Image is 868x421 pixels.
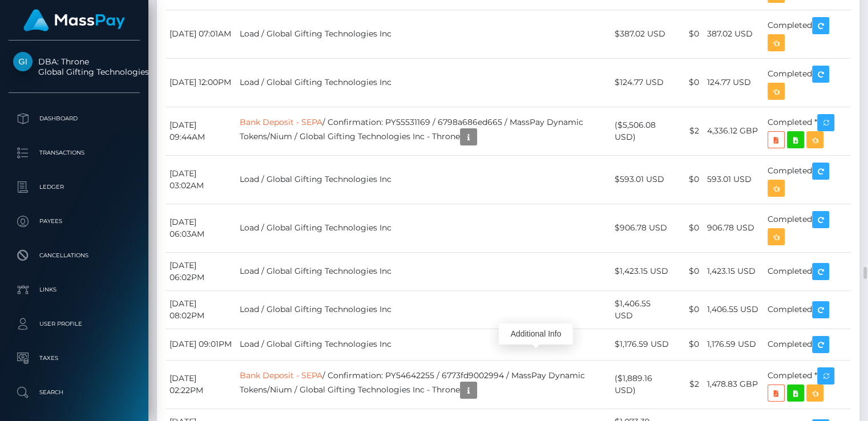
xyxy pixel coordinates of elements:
td: 1,478.83 GBP [703,360,764,408]
td: [DATE] 08:02PM [165,290,236,329]
td: Completed [764,155,851,204]
td: / Confirmation: PY54642255 / 6773fd9002994 / MassPay Dynamic Tokens/Nium / Global Gifting Technol... [236,360,611,408]
td: Completed [764,290,851,329]
td: $593.01 USD [611,155,674,204]
td: 387.02 USD [703,10,764,58]
a: Transactions [9,139,140,167]
td: Completed [764,329,851,360]
td: 593.01 USD [703,155,764,204]
td: Load / Global Gifting Technologies Inc [236,155,611,204]
td: $0 [674,252,703,290]
a: Bank Deposit - SEPA [240,117,322,127]
td: $124.77 USD [611,58,674,107]
td: $1,406.55 USD [611,290,674,329]
span: DBA: Throne Global Gifting Technologies Inc [9,56,140,77]
td: 124.77 USD [703,58,764,107]
img: MassPay Logo [23,9,125,31]
a: User Profile [9,310,140,338]
a: Bank Deposit - SEPA [240,370,322,380]
p: Search [13,384,135,401]
td: Completed [764,10,851,58]
p: User Profile [13,315,135,333]
td: $0 [674,329,703,360]
td: [DATE] 03:02AM [165,155,236,204]
td: $0 [674,10,703,58]
div: Additional Info [499,323,573,345]
td: Load / Global Gifting Technologies Inc [236,329,611,360]
td: $1,423.15 USD [611,252,674,290]
td: $2 [674,360,703,408]
td: $0 [674,58,703,107]
td: [DATE] 09:01PM [165,329,236,360]
a: Cancellations [9,241,140,270]
p: Links [13,281,135,298]
td: Completed [764,252,851,290]
td: $0 [674,155,703,204]
a: Links [9,276,140,304]
td: 4,336.12 GBP [703,107,764,155]
p: Dashboard [13,110,135,127]
td: ($5,506.08 USD) [611,107,674,155]
td: Load / Global Gifting Technologies Inc [236,204,611,252]
td: Completed [764,204,851,252]
p: Taxes [13,350,135,367]
a: Search [9,378,140,407]
a: Ledger [9,173,140,201]
td: [DATE] 06:03AM [165,204,236,252]
td: Completed [764,58,851,107]
td: $2 [674,107,703,155]
td: 906.78 USD [703,204,764,252]
td: $0 [674,290,703,329]
td: $0 [674,204,703,252]
td: Completed * [764,107,851,155]
td: 1,406.55 USD [703,290,764,329]
td: [DATE] 06:02PM [165,252,236,290]
p: Ledger [13,179,135,196]
td: [DATE] 12:00PM [165,58,236,107]
td: Load / Global Gifting Technologies Inc [236,252,611,290]
a: Dashboard [9,104,140,133]
td: Load / Global Gifting Technologies Inc [236,290,611,329]
td: 1,176.59 USD [703,329,764,360]
td: Completed * [764,360,851,408]
td: 1,423.15 USD [703,252,764,290]
p: Cancellations [13,247,135,264]
td: [DATE] 09:44AM [165,107,236,155]
td: [DATE] 02:22PM [165,360,236,408]
td: $387.02 USD [611,10,674,58]
td: / Confirmation: PY55531169 / 6798a686ed665 / MassPay Dynamic Tokens/Nium / Global Gifting Technol... [236,107,611,155]
a: Taxes [9,344,140,373]
a: Payees [9,207,140,236]
p: Payees [13,213,135,230]
td: [DATE] 07:01AM [165,10,236,58]
td: $1,176.59 USD [611,329,674,360]
td: Load / Global Gifting Technologies Inc [236,10,611,58]
td: $906.78 USD [611,204,674,252]
p: Transactions [13,144,135,161]
td: Load / Global Gifting Technologies Inc [236,58,611,107]
img: Global Gifting Technologies Inc [13,52,33,71]
td: ($1,889.16 USD) [611,360,674,408]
